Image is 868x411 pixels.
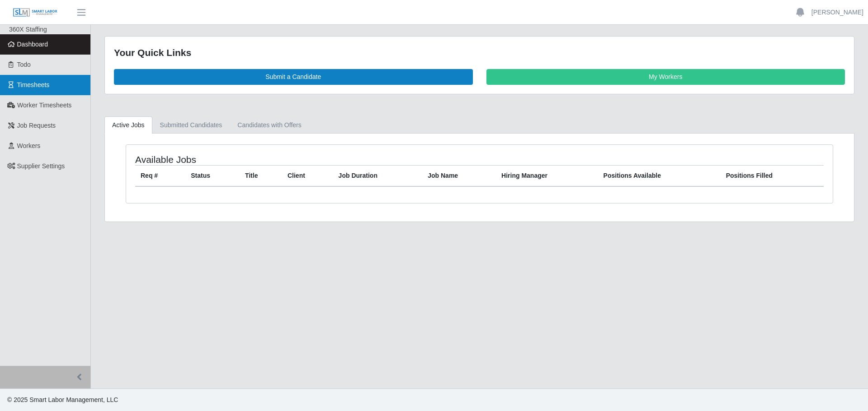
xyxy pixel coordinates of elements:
[333,165,423,186] th: Job Duration
[17,142,41,149] span: Workers
[13,8,58,18] img: SLM Logo
[17,162,65,170] span: Supplier Settings
[598,165,721,186] th: Positions Available
[811,8,863,17] a: [PERSON_NAME]
[7,396,118,403] span: © 2025 Smart Labor Management, LLC
[422,165,496,186] th: Job Name
[17,81,50,88] span: Timesheets
[230,116,309,134] a: Candidates with Offers
[496,165,598,186] th: Hiring Manager
[135,154,414,165] h4: Available Jobs
[721,165,824,186] th: Positions Filled
[152,116,230,134] a: Submitted Candidates
[114,69,473,85] a: Submit a Candidate
[17,41,48,48] span: Dashboard
[240,165,282,186] th: Title
[17,122,56,129] span: Job Requests
[104,116,152,134] a: Active Jobs
[9,26,47,33] span: 360X Staffing
[17,61,31,68] span: Todo
[486,69,845,85] a: My Workers
[282,165,333,186] th: Client
[17,102,71,109] span: Worker Timesheets
[135,165,185,186] th: Req #
[114,46,845,60] div: Your Quick Links
[185,165,240,186] th: Status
